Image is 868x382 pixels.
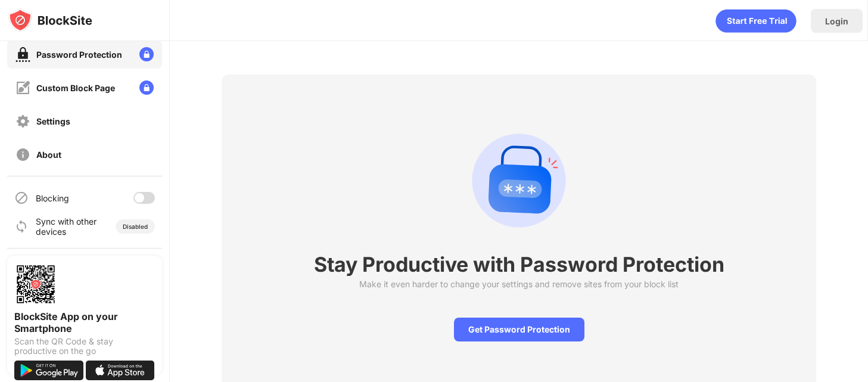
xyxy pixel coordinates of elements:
div: Custom Block Page [36,83,115,93]
div: BlockSite App on your Smartphone [14,310,155,334]
div: Make it even harder to change your settings and remove sites from your block list [359,279,679,289]
img: lock-menu.svg [139,80,154,95]
div: Login [825,16,848,26]
div: Disabled [123,223,148,230]
img: options-page-qr-code.png [14,263,57,306]
div: Stay Productive with Password Protection [314,252,724,277]
div: About [36,150,61,160]
img: blocking-icon.svg [14,191,29,205]
div: Get Password Protection [454,318,584,341]
div: animation [462,123,576,238]
div: Scan the QR Code & stay productive on the go [14,337,155,356]
img: password-protection-on.svg [15,47,30,62]
img: customize-block-page-off.svg [15,80,30,95]
img: sync-icon.svg [14,219,29,234]
img: lock-menu.svg [139,47,154,61]
img: settings-off.svg [15,114,30,129]
img: logo-blocksite.svg [8,8,92,32]
img: get-it-on-google-play.svg [14,361,83,380]
div: animation [715,9,797,33]
img: about-off.svg [15,147,30,162]
div: Blocking [36,193,69,203]
div: Settings [36,116,70,126]
div: Sync with other devices [36,216,97,237]
div: Password Protection [36,49,122,60]
img: download-on-the-app-store.svg [86,361,155,380]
